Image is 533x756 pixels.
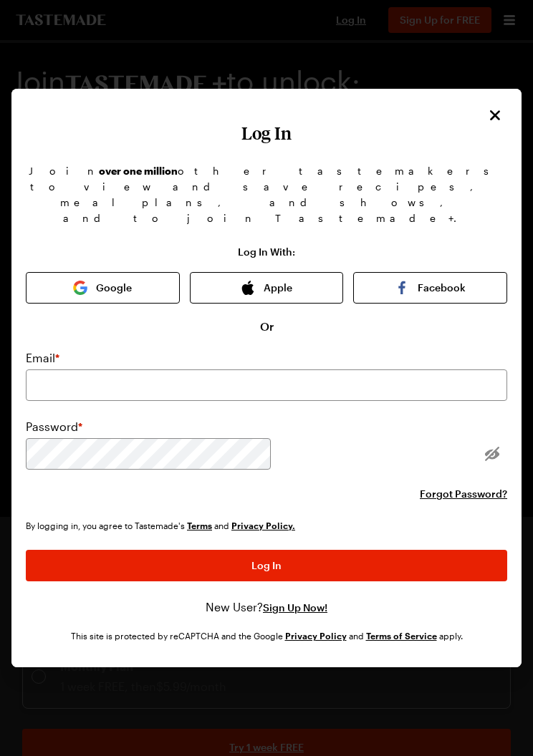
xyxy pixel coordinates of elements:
[26,550,507,581] button: Log In
[260,318,274,335] span: Or
[26,349,59,367] label: Email
[366,629,437,641] a: Google Terms of Service
[71,630,463,641] div: This site is protected by reCAPTCHA and the Google and apply.
[238,246,295,258] p: Log In With:
[353,272,507,304] button: Facebook
[190,272,344,304] button: Apple
[251,558,282,573] span: Log In
[486,106,504,125] button: Close
[26,418,82,435] label: Password
[26,163,507,226] p: Join other tastemakers to view and save recipes, meal plans, and shows, and to join Tastemade+.
[285,629,347,641] a: Google Privacy Policy
[26,272,180,304] button: Google
[26,123,507,143] h1: Log In
[99,165,178,177] b: over one million
[26,518,507,533] div: By logging in, you agree to Tastemade's and
[263,601,327,615] button: Sign Up Now!
[420,487,507,501] button: Forgot Password?
[231,519,295,531] a: Tastemade Privacy Policy
[187,519,212,531] a: Tastemade Terms of Service
[206,600,263,614] span: New User?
